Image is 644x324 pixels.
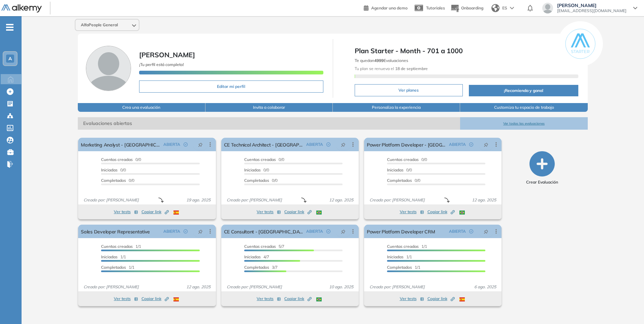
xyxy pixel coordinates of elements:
[472,284,499,290] span: 6 ago. 2025
[450,1,483,15] button: Onboarding
[141,296,169,302] span: Copiar link
[101,244,133,249] span: Cuentas creadas
[502,5,507,11] span: ES
[101,157,133,162] span: Cuentas creadas
[224,284,285,290] span: Creado por: [PERSON_NAME]
[316,297,322,301] img: BRA
[193,226,208,237] button: pushpin
[139,51,195,59] span: [PERSON_NAME]
[326,284,356,290] span: 10 ago. 2025
[101,254,118,259] span: Iniciadas
[427,295,455,303] button: Copiar link
[81,225,150,238] a: Sales Developer Representative
[316,210,322,215] img: BRA
[284,208,312,216] button: Copiar link
[460,103,587,112] button: Customiza tu espacio de trabajo
[81,22,118,28] span: AlfaPeople General
[193,139,208,150] button: pushpin
[101,157,141,162] span: 0/0
[284,209,312,215] span: Copiar link
[526,151,558,185] button: Crear Evaluación
[469,142,473,147] span: check-circle
[469,229,473,233] span: check-circle
[86,46,131,91] img: Foto de perfil
[8,56,12,61] span: A
[387,244,427,249] span: 1/1
[141,209,169,215] span: Copiar link
[510,7,514,9] img: arrow
[371,5,408,10] span: Agendar una demo
[387,157,427,162] span: 0/0
[427,209,455,215] span: Copiar link
[400,295,424,303] button: Ver tests
[101,178,126,183] span: Completados
[387,265,412,270] span: Completados
[484,142,488,147] span: pushpin
[244,178,278,183] span: 0/0
[114,295,138,303] button: Ver tests
[81,197,141,203] span: Creado por: [PERSON_NAME]
[224,138,303,151] a: CE Technical Architect - [GEOGRAPHIC_DATA]
[244,244,284,249] span: 5/7
[557,8,626,13] span: [EMAIL_ADDRESS][DOMAIN_NAME]
[205,103,333,112] button: Invita a colaborar
[184,197,213,203] span: 19 ago. 2025
[367,225,435,238] a: Power Platform Developer CRM
[355,66,428,71] span: Tu plan se renueva el
[257,295,281,303] button: Ver tests
[459,210,465,215] img: BRA
[387,178,412,183] span: Completados
[141,208,169,216] button: Copiar link
[184,229,188,233] span: check-circle
[244,167,269,172] span: 0/0
[114,208,138,216] button: Ver tests
[355,46,578,56] span: Plan Starter - Month - 701 a 1000
[244,265,278,270] span: 3/7
[367,138,446,151] a: Power Platform Developer - [GEOGRAPHIC_DATA]
[244,157,276,162] span: Cuentas creadas
[101,265,126,270] span: Completados
[387,254,404,259] span: Iniciadas
[469,197,499,203] span: 12 ago. 2025
[387,157,419,162] span: Cuentas creadas
[341,229,346,234] span: pushpin
[101,244,141,249] span: 1/1
[461,5,483,10] span: Onboarding
[355,84,463,96] button: Ver planes
[459,297,465,301] img: ESP
[284,295,312,303] button: Copiar link
[460,117,587,130] button: Ver todas las evaluaciones
[244,178,269,183] span: Completados
[244,244,276,249] span: Cuentas creadas
[81,138,160,151] a: Marketing Analyst - [GEOGRAPHIC_DATA]
[81,284,141,290] span: Creado por: [PERSON_NAME]
[244,167,261,172] span: Iniciadas
[333,103,460,112] button: Personaliza la experiencia
[449,141,466,148] span: ABIERTA
[224,197,285,203] span: Creado por: [PERSON_NAME]
[326,142,330,147] span: check-circle
[367,284,427,290] span: Creado por: [PERSON_NAME]
[336,139,351,150] button: pushpin
[427,208,455,216] button: Copiar link
[374,58,384,63] b: 4999
[387,254,412,259] span: 1/1
[224,225,303,238] a: CE Consultant - [GEOGRAPHIC_DATA]
[427,296,455,302] span: Copiar link
[387,167,412,172] span: 0/0
[400,208,424,216] button: Ver tests
[78,117,460,130] span: Evaluaciones abiertas
[198,229,203,234] span: pushpin
[257,208,281,216] button: Ver tests
[78,103,205,112] button: Crea una evaluación
[491,4,500,12] img: world
[387,265,420,270] span: 1/1
[6,27,13,28] i: -
[479,226,493,237] button: pushpin
[336,226,351,237] button: pushpin
[479,139,493,150] button: pushpin
[244,254,269,259] span: 4/7
[173,210,179,215] img: ESP
[244,157,284,162] span: 0/0
[306,141,323,148] span: ABIERTA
